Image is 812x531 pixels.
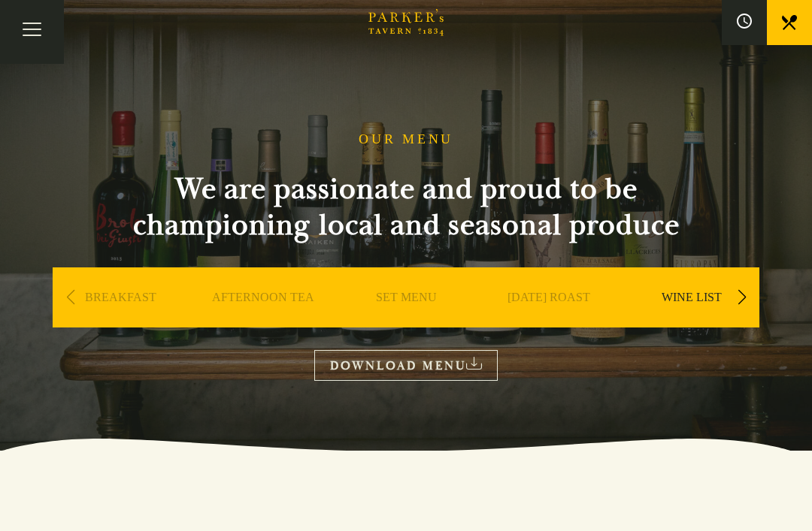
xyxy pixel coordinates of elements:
div: 1 / 9 [53,267,188,373]
div: 4 / 9 [481,267,617,373]
div: Previous slide [60,281,80,314]
a: DOWNLOAD MENU [314,350,498,381]
div: 5 / 9 [624,267,759,373]
a: SET MENU [376,290,437,350]
div: Next slide [732,281,752,314]
h2: We are passionate and proud to be championing local and seasonal produce [105,171,707,243]
a: BREAKFAST [85,290,156,350]
a: [DATE] ROAST [507,290,590,350]
div: 3 / 9 [338,267,474,373]
h1: OUR MENU [359,131,453,148]
a: AFTERNOON TEA [212,290,314,350]
a: WINE LIST [662,290,722,350]
div: 2 / 9 [195,267,331,373]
